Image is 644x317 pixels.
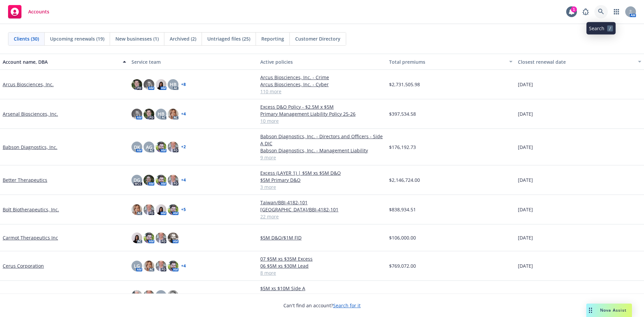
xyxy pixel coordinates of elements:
span: Untriaged files (25) [207,35,250,42]
div: Drag to move [586,304,595,317]
span: HB [170,81,176,88]
span: $397,534.58 [389,110,416,117]
span: Accounts [28,9,49,14]
span: New businesses (1) [115,35,159,42]
button: Total premiums [386,54,515,70]
button: Active policies [258,54,386,70]
a: 06 $5M xs $30M Lead [260,262,384,269]
span: [DATE] [518,234,533,241]
span: [DATE] [518,81,533,88]
a: Arcus Biosciences, Inc. - Crime [260,74,384,81]
a: [PERSON_NAME] BioHub, Inc. [3,292,69,299]
a: Carmot Therapeutics Inc [3,234,58,241]
img: photo [156,142,166,152]
a: $5M x $5M D&O [260,292,384,299]
span: [DATE] [518,110,533,117]
span: DK [134,144,140,151]
img: photo [168,290,178,301]
span: LG [134,262,140,269]
span: HB [158,110,164,117]
img: photo [156,232,166,243]
a: Search for it [333,302,361,309]
a: 8 more [260,269,384,276]
a: 3 more [260,183,384,191]
img: photo [131,290,142,301]
a: + 5 [181,208,186,212]
a: Babson Diagnostics, Inc. - Management Liability [260,147,384,154]
a: Babson Diagnostics, Inc. - Directors and Officers - Side A DIC [260,133,384,147]
a: + 4 [181,112,186,116]
span: DG [133,176,140,183]
img: photo [144,261,154,271]
span: Can't find an account? [283,302,361,309]
a: Excess D&O Policy - $2.5M x $5M [260,103,384,110]
img: photo [144,290,154,301]
span: $2,146,724.00 [389,176,420,183]
a: $5M Primary D&O [260,176,384,183]
a: + 2 [181,145,186,149]
span: $769,072.00 [389,262,416,269]
span: [DATE] [518,176,533,183]
img: photo [168,261,178,271]
a: Bolt Biotherapeutics, Inc. [3,206,59,213]
button: Closest renewal date [515,54,644,70]
a: Excess (LAYER 1) | $5M xs $5M D&O [260,169,384,176]
a: Arcus Biosciences, Inc. - Cyber [260,81,384,88]
a: 07 $5M xs $35M Excess [260,255,384,262]
a: Taiwan/BBI-4182-101 [260,199,384,206]
span: $106,000.00 [389,234,416,241]
span: [DATE] [518,262,533,269]
img: photo [144,232,154,243]
span: Upcoming renewals (19) [50,35,104,42]
img: photo [168,142,178,152]
a: $5M xs $10M Side A [260,285,384,292]
span: Customer Directory [295,35,340,42]
span: [DATE] [518,206,533,213]
div: Active policies [260,58,384,65]
span: Clients (30) [14,35,39,42]
img: photo [131,79,142,90]
img: photo [144,204,154,215]
span: $176,192.73 [389,144,416,151]
a: + 4 [181,264,186,268]
div: Total premiums [389,58,505,65]
a: 10 more [260,117,384,124]
img: photo [144,109,154,119]
span: [DATE] [518,292,533,299]
a: 110 more [260,88,384,95]
a: Primary Management Liability Policy 25-26 [260,110,384,117]
a: [GEOGRAPHIC_DATA]/BBI-4182-101 [260,206,384,213]
span: MQ [157,292,165,299]
img: photo [131,204,142,215]
img: photo [131,109,142,119]
img: photo [168,109,178,119]
img: photo [156,261,166,271]
img: photo [144,175,154,186]
a: Arcus Biosciences, Inc. [3,81,54,88]
a: Search [594,5,608,18]
a: + 4 [181,178,186,182]
div: Account name, DBA [3,58,119,65]
span: Archived (2) [170,35,196,42]
span: [DATE] [518,144,533,151]
img: photo [168,204,178,215]
img: photo [168,175,178,186]
a: Babson Diagnostics, Inc. [3,144,57,151]
a: Accounts [5,2,52,21]
img: photo [156,204,166,215]
img: photo [156,79,166,90]
img: photo [144,79,154,90]
a: $5M D&O/$1M FID [260,234,384,241]
span: AG [146,144,152,151]
a: Report a Bug [579,5,592,18]
button: Service team [129,54,258,70]
span: $395,432.00 [389,292,416,299]
img: photo [156,175,166,186]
